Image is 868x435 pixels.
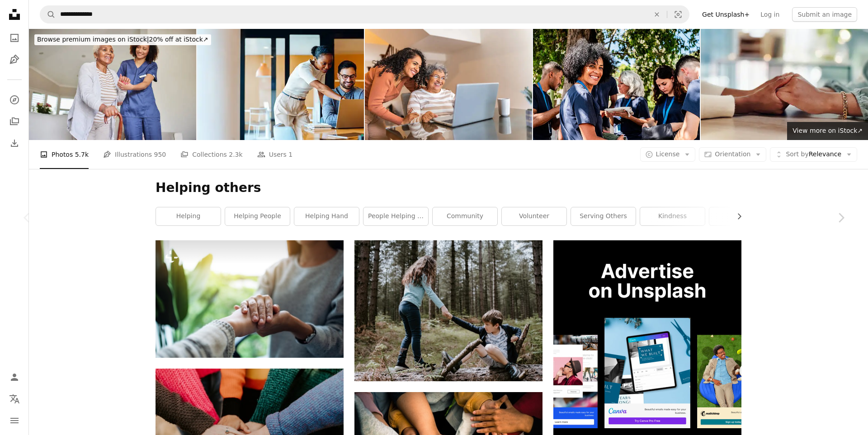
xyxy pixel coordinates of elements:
[787,122,868,140] a: View more on iStock↗
[363,207,428,225] a: people helping people
[5,112,24,131] a: Collections
[5,29,24,47] a: Photos
[731,207,741,225] button: scroll list to the right
[640,147,696,162] button: License
[34,34,211,45] div: 20% off at iStock ↗
[40,5,689,23] form: Find visuals sitewide
[433,207,497,225] a: community
[156,427,344,435] a: person in red sweater holding babys hand
[257,140,293,169] a: Users 1
[5,412,24,430] button: Menu
[354,307,542,315] a: boy and girl playing on three tree log
[229,150,242,159] span: 2.3k
[156,180,741,196] h1: Helping others
[40,6,56,23] button: Search Unsplash
[656,150,680,158] span: License
[294,207,359,225] a: helping hand
[793,127,863,134] span: View more on iStock ↗
[786,150,808,158] span: Sort by
[770,147,857,162] button: Sort byRelevance
[197,29,364,140] img: Business professionals discussing a project while using a laptop in an office
[180,140,242,169] a: Collections 2.3k
[156,295,344,303] a: Women holding each other hands for comfort and sympathy
[792,7,857,22] button: Submit an image
[709,207,774,225] a: help
[786,150,841,159] span: Relevance
[154,150,166,159] span: 950
[29,29,196,140] img: Supporting Steps: Caregiver and Senior Woman
[37,36,149,43] span: Browse premium images on iStock |
[715,150,750,158] span: Orientation
[697,7,755,22] a: Get Unsplash+
[502,207,566,225] a: volunteer
[365,29,532,140] img: Senior woman using laptop and talking to daughter at home
[5,51,24,69] a: Illustrations
[571,207,636,225] a: serving others
[156,240,344,358] img: Women holding each other hands for comfort and sympathy
[5,390,24,408] button: Language
[640,207,705,225] a: kindness
[288,150,292,159] span: 1
[755,7,785,22] a: Log in
[5,368,24,386] a: Log in / Sign up
[354,240,542,381] img: boy and girl playing on three tree log
[533,29,700,140] img: Portrait of mature volunteer woman outdoors
[5,134,24,152] a: Download History
[156,207,221,225] a: helping
[701,29,868,140] img: People, hands or empathy with consultation for counseling, understanding or therapy at office des...
[29,29,217,51] a: Browse premium images on iStock|20% off at iStock↗
[814,174,868,261] a: Next
[647,6,667,23] button: Clear
[225,207,290,225] a: helping people
[699,147,766,162] button: Orientation
[667,6,689,23] button: Visual search
[5,91,24,109] a: Explore
[553,240,741,428] img: file-1635990755334-4bfd90f37242image
[103,140,166,169] a: Illustrations 950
